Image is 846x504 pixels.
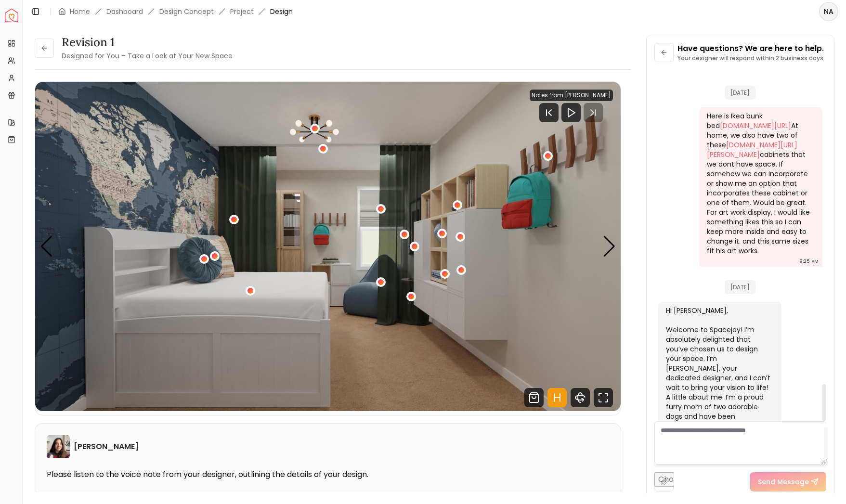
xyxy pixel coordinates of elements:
[603,236,616,257] div: Next slide
[106,7,143,16] a: Dashboard
[270,7,293,16] span: Design
[594,388,613,407] svg: Fullscreen
[677,43,825,54] p: Have questions? We are here to help.
[5,9,18,22] a: Spacejoy
[70,7,90,16] a: Home
[40,236,53,257] div: Previous slide
[62,51,233,61] small: Designed for You – Take a Look at Your New Space
[819,2,838,21] button: NA
[74,441,139,452] h6: [PERSON_NAME]
[725,86,755,100] span: [DATE]
[707,140,797,159] a: [DOMAIN_NAME][URL][PERSON_NAME]
[47,491,92,501] p: Audio Notes:
[677,54,825,62] p: Your designer will respond within 2 business days.
[35,82,621,411] div: 1 / 4
[820,3,837,20] span: NA
[524,388,544,407] svg: Shop Products from this design
[5,9,18,22] img: Spacejoy Logo
[62,35,233,50] h3: Revision 1
[565,107,577,118] svg: Play
[547,388,567,407] svg: Hotspots Toggle
[159,7,214,16] li: Design Concept
[799,257,819,266] div: 9:25 PM
[539,103,559,122] svg: Previous Track
[720,121,791,130] a: [DOMAIN_NAME][URL]
[58,7,293,16] nav: breadcrumb
[230,7,254,16] a: Project
[530,90,613,101] div: Notes from [PERSON_NAME]
[35,82,621,411] div: Carousel
[35,82,621,411] img: Design Render 1
[707,111,813,256] div: Here is Ikea bunk bed At home, we also have two of these cabinets that we dont have space. If som...
[571,388,590,407] svg: 360 View
[725,280,755,294] span: [DATE]
[47,470,609,479] p: Please listen to the voice note from your designer, outlining the details of your design.
[47,435,70,458] img: Maria Castillero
